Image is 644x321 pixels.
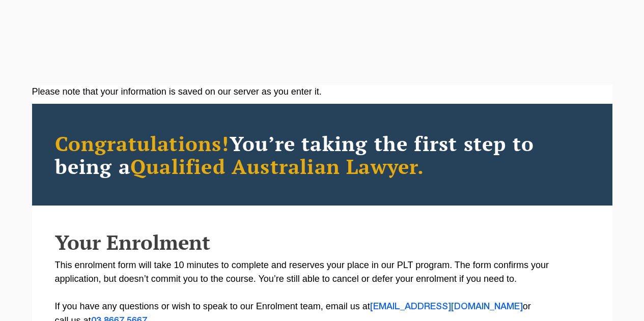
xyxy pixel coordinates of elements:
a: [EMAIL_ADDRESS][DOMAIN_NAME] [370,303,523,311]
span: Qualified Australian Lawyer. [130,153,425,180]
div: Please note that your information is saved on our server as you enter it. [32,85,612,99]
h2: You’re taking the first step to being a [55,132,590,178]
h2: Your Enrolment [55,231,590,253]
span: Congratulations! [55,130,230,157]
